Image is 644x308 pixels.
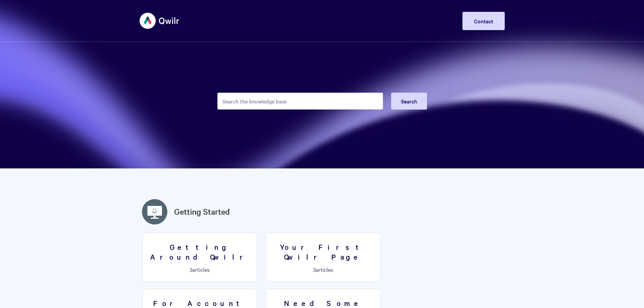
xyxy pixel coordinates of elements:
span: 3 [190,266,192,273]
span: Search [401,97,417,105]
h3: Getting Around Qwilr [147,242,253,261]
h3: Your First Qwilr Page [270,242,376,261]
a: Contact [462,12,505,30]
a: Getting Around Qwilr 3articles [142,233,257,282]
a: Your First Qwilr Page 3articles [266,233,380,282]
button: Search [391,93,427,110]
a: Getting Started [174,206,230,218]
input: Search the knowledge base [217,93,383,110]
img: Qwilr Help Center [140,8,180,33]
p: articles [270,266,376,273]
p: articles [147,266,253,273]
span: 3 [313,266,316,273]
